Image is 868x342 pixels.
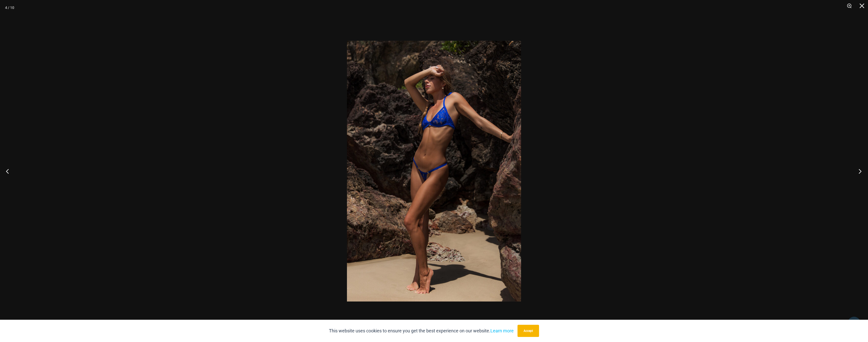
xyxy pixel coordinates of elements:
[329,327,514,335] p: This website uses cookies to ensure you get the best experience on our website.
[5,4,14,11] div: 4 / 10
[490,328,514,333] a: Learn more
[347,41,521,301] img: Island Heat Ocean 359 Top 421 Bottom 01
[849,158,868,184] button: Next
[518,325,539,337] button: Accept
